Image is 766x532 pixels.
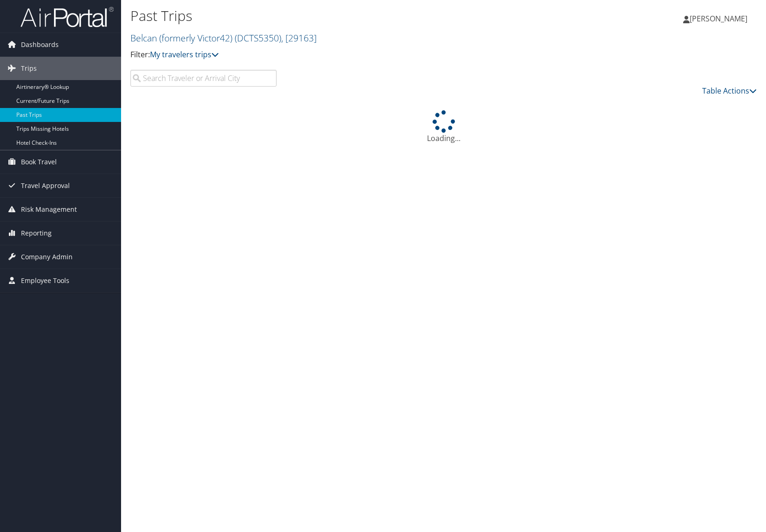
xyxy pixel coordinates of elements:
span: Reporting [21,222,52,245]
a: [PERSON_NAME] [683,5,757,33]
span: Company Admin [21,245,73,269]
span: , [ 29163 ] [281,32,317,44]
img: airportal-logo.png [20,6,114,28]
input: Search Traveler or Arrival City [130,70,277,87]
div: Loading... [130,110,757,144]
h1: Past Trips [130,6,548,26]
span: [PERSON_NAME] [690,13,747,24]
span: Dashboards [21,33,59,56]
a: Table Actions [702,86,757,96]
span: Book Travel [21,150,57,174]
span: Trips [21,57,37,80]
p: Filter: [130,49,548,61]
a: Belcan (formerly Victor42) [130,32,317,44]
span: ( DCTS5350 ) [235,32,281,44]
a: My travelers trips [150,49,219,60]
span: Risk Management [21,198,77,221]
span: Employee Tools [21,269,69,292]
span: Travel Approval [21,174,70,197]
